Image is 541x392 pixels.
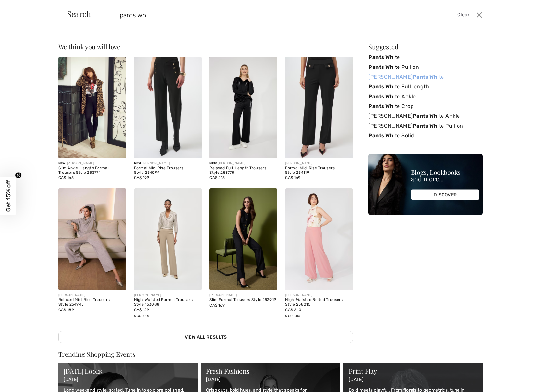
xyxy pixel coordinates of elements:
[134,175,149,180] span: CA$ 199
[368,72,483,82] a: [PERSON_NAME]Pants White
[58,293,126,298] div: [PERSON_NAME]
[64,377,192,383] p: [DATE]
[368,82,483,92] a: Pants White Full length
[368,93,393,99] strong: Pants Wh
[209,57,277,158] img: Relaxed Full-Length Trousers Style 253775. Black
[134,188,202,290] img: High-Waisted Formal Trousers Style 153088. Black
[368,103,393,109] strong: Pants Wh
[15,172,22,179] button: Close teaser
[368,83,393,90] strong: Pants Wh
[368,53,483,62] a: Pants White
[413,123,438,129] strong: Pants Wh
[285,188,353,290] img: High-Waisted Belted Trousers Style 258015. Black
[134,166,202,175] div: Formal Mid-Rise Trousers Style 254099
[285,293,353,298] div: [PERSON_NAME]
[285,161,353,166] div: [PERSON_NAME]
[411,190,479,200] div: DISCOVER
[206,368,335,374] div: Fresh Fashions
[58,331,353,343] a: View All Results
[368,92,483,101] a: Pants White Ankle
[58,351,483,357] div: Trending Shopping Events
[134,314,150,318] span: 5 Colors
[368,111,483,121] a: [PERSON_NAME]Pants White Ankle
[349,368,477,374] div: Print Play
[285,175,300,180] span: CA$ 169
[368,64,393,70] strong: Pants Wh
[134,57,202,158] img: Formal Mid-Rise Trousers Style 254099. Black
[58,308,74,312] span: CA$ 189
[209,298,277,302] div: Slim Formal Trousers Style 253919
[67,10,91,18] span: Search
[58,57,126,158] img: Slim Ankle-Length Formal Trousers Style 253774. Black
[285,314,301,318] span: 5 Colors
[413,113,438,119] strong: Pants Wh
[209,161,277,166] div: [PERSON_NAME]
[285,166,353,175] div: Formal Mid-Rise Trousers Style 254119
[368,43,483,50] div: Suggested
[368,101,483,111] a: Pants White Crop
[457,11,469,19] span: Clear
[209,175,225,180] span: CA$ 215
[209,161,217,165] span: New
[58,161,66,165] span: New
[134,308,149,312] span: CA$ 129
[58,42,120,51] span: We think you will love
[349,377,477,383] p: [DATE]
[5,180,12,212] span: Get 15% off
[209,293,277,298] div: [PERSON_NAME]
[474,10,484,20] button: Close
[368,121,483,131] a: [PERSON_NAME]Pants White Pull on
[58,298,126,307] div: Relaxed Mid-Rise Trousers Style 254945
[134,298,202,307] div: High-Waisted Formal Trousers Style 153088
[58,188,126,290] img: Relaxed Mid-Rise Trousers Style 254945. Black
[285,57,353,158] img: Formal Mid-Rise Trousers Style 254119. Black
[368,54,393,60] strong: Pants Wh
[368,154,483,215] img: Blogs, Lookbooks and more...
[368,131,483,141] a: Pants White Solid
[206,377,335,383] p: [DATE]
[58,175,74,180] span: CA$ 165
[58,161,126,166] div: [PERSON_NAME]
[115,5,384,25] input: TYPE TO SEARCH
[15,5,29,10] span: Chat
[413,74,438,80] strong: Pants Wh
[209,303,225,308] span: CA$ 169
[368,132,393,139] strong: Pants Wh
[209,166,277,175] div: Relaxed Full-Length Trousers Style 253775
[134,161,202,166] div: [PERSON_NAME]
[134,293,202,298] div: [PERSON_NAME]
[134,161,141,165] span: New
[285,308,301,312] span: CA$ 240
[58,166,126,175] div: Slim Ankle-Length Formal Trousers Style 253774
[411,169,479,182] div: Blogs, Lookbooks and more...
[209,188,277,290] img: Slim Formal Trousers Style 253919. Black
[285,298,353,307] div: High-Waisted Belted Trousers Style 258015
[64,368,192,374] div: [DATE] Looks
[368,62,483,72] a: Pants White Pull on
